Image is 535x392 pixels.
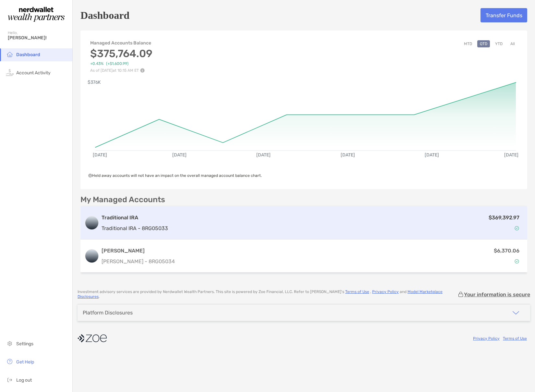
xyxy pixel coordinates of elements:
img: logo account [85,250,98,263]
p: As of [DATE] at 10:15 AM ET [90,68,152,73]
img: logout icon [6,376,14,384]
button: YTD [492,40,505,47]
span: Account Activity [16,70,51,76]
h3: $375,764.09 [90,47,152,60]
h5: Dashboard [80,8,129,23]
text: [DATE] [504,152,518,158]
p: $369,392.97 [489,214,519,222]
span: Log out [16,377,32,383]
text: [DATE] [172,152,187,158]
text: [DATE] [425,152,439,158]
span: (+$1,600.99) [106,61,128,66]
p: Your information is secure [464,291,530,298]
a: Terms of Use [345,289,369,294]
img: household icon [6,50,14,58]
img: icon arrow [512,309,520,317]
span: Get Help [16,359,34,365]
h4: Managed Accounts Balance [90,40,152,46]
a: Terms of Use [503,336,527,341]
div: Platform Disclosures [83,310,133,316]
span: Settings [16,341,33,347]
img: Performance Info [140,68,145,73]
button: Transfer Funds [480,8,527,22]
img: get-help icon [6,358,14,365]
button: MTD [461,40,475,47]
text: [DATE] [341,152,355,158]
p: Investment advisory services are provided by Nerdwallet Wealth Partners . This site is powered by... [78,289,457,299]
p: My Managed Accounts [80,196,165,204]
a: Privacy Policy [473,336,500,341]
img: Zoe Logo [8,3,65,26]
img: Account Status icon [515,226,519,230]
p: $6,370.06 [494,247,519,255]
img: activity icon [6,68,14,76]
text: [DATE] [93,152,107,158]
img: logo account [85,216,98,229]
span: Held away accounts will not have an impact on the overall managed account balance chart. [88,173,262,178]
span: +0.43% [90,61,103,66]
h3: Traditional IRA [102,214,168,222]
h3: [PERSON_NAME] [102,247,175,255]
p: [PERSON_NAME] - 8RG05034 [102,257,175,265]
a: Model Marketplace Disclosures [78,289,443,299]
button: QTD [477,40,490,47]
img: Account Status icon [515,259,519,263]
span: [PERSON_NAME]! [8,35,68,41]
img: settings icon [6,339,14,347]
text: $376K [88,80,101,85]
span: Dashboard [16,52,40,57]
text: [DATE] [256,152,271,158]
p: Traditional IRA - 8RG05033 [102,224,168,232]
button: All [508,40,517,47]
img: company logo [78,331,107,346]
a: Privacy Policy [372,289,399,294]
